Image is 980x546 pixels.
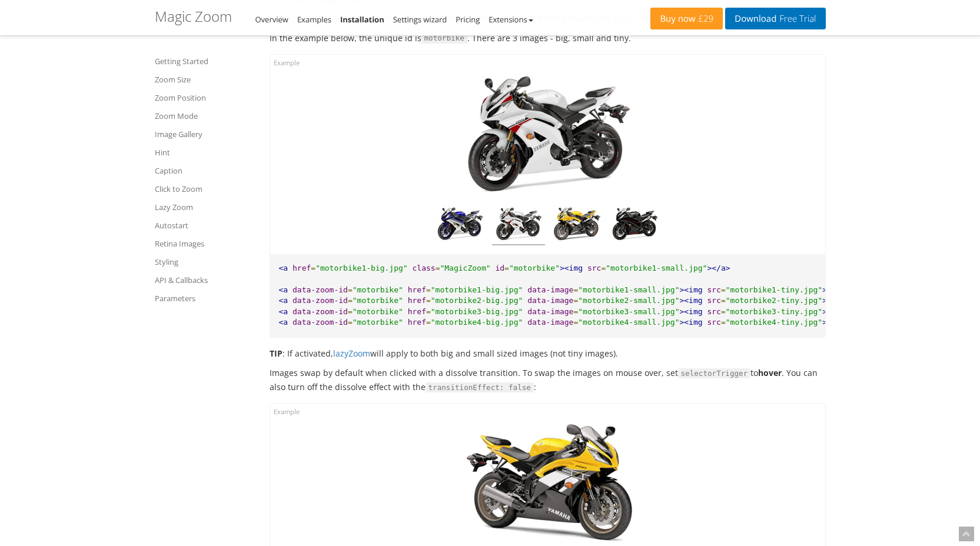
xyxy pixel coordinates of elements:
[707,307,720,316] span: src
[721,285,726,294] span: =
[393,14,447,25] a: Settings wizard
[293,296,348,305] span: data-zoom-id
[348,285,353,294] span: =
[155,72,255,86] a: Zoom Size
[573,296,578,305] span: =
[578,307,679,316] span: "motorbike3-small.jpg"
[270,348,283,359] strong: TIP
[155,182,255,196] a: Click to Zoom
[726,318,822,327] span: "motorbike4-tiny.jpg"
[456,14,480,25] a: Pricing
[587,264,601,272] span: src
[721,307,726,316] span: =
[348,307,353,316] span: =
[155,91,255,105] a: Zoom Position
[353,307,403,316] span: "motorbike"
[527,296,573,305] span: data-image
[431,318,523,327] span: "motorbike4-big.jpg"
[413,264,436,272] span: class
[707,296,720,305] span: src
[353,318,403,327] span: "motorbike"
[492,207,545,245] img: yzf-r6-white-4.jpg
[578,296,679,305] span: "motorbike2-small.jpg"
[333,348,370,359] a: lazyZoom
[315,264,408,272] span: "motorbike1-big.jpg"
[573,285,578,294] span: =
[609,207,662,245] img: yzf-r6-black-4.jpg
[822,318,845,327] span: ></a>
[495,264,504,272] span: id
[279,318,288,327] span: <a
[293,285,348,294] span: data-zoom-id
[550,207,603,245] img: yzf-r6-yellow-4.jpg
[348,296,353,305] span: =
[721,318,726,327] span: =
[679,318,702,327] span: ><img
[573,318,578,327] span: =
[348,318,353,327] span: =
[279,285,288,294] span: <a
[527,318,573,327] span: data-image
[578,318,679,327] span: "motorbike4-small.jpg"
[155,109,255,123] a: Zoom Mode
[504,264,509,272] span: =
[606,264,707,272] span: "motorbike1-small.jpg"
[293,264,311,272] span: href
[279,307,288,316] span: <a
[679,307,702,316] span: ><img
[678,368,751,379] code: selectorTrigger
[527,285,573,294] span: data-image
[270,366,826,394] p: Images swap by default when clicked with a dissolve transition. To swap the images on mouse over,...
[408,318,426,327] span: href
[155,291,255,305] a: Parameters
[426,296,431,305] span: =
[601,264,606,272] span: =
[255,14,288,25] a: Overview
[340,14,384,25] a: Installation
[408,285,426,294] span: href
[426,307,431,316] span: =
[279,296,288,305] span: <a
[679,285,702,294] span: ><img
[573,307,578,316] span: =
[758,367,782,378] strong: hover
[489,14,533,25] a: Extensions
[725,8,825,29] a: DownloadFree Trial
[353,296,403,305] span: "motorbike"
[707,264,730,272] span: ></a>
[434,207,487,245] img: yzf-r6-blue-4.jpg
[822,285,845,294] span: ></a>
[297,14,331,25] a: Examples
[431,296,523,305] span: "motorbike2-big.jpg"
[155,9,232,24] h1: Magic Zoom
[270,347,826,360] p: : If activated, will apply to both big and small sized images (not tiny images).
[527,307,573,316] span: data-image
[436,264,440,272] span: =
[431,307,523,316] span: "motorbike3-big.jpg"
[509,264,560,272] span: "motorbike"
[155,273,255,287] a: API & Callbacks
[431,285,523,294] span: "motorbike1-big.jpg"
[155,164,255,178] a: Caption
[696,14,714,24] span: £29
[293,318,348,327] span: data-zoom-id
[421,33,467,44] code: motorbike
[155,145,255,159] a: Hint
[721,296,726,305] span: =
[822,307,845,316] span: ></a>
[293,307,348,316] span: data-zoom-id
[155,255,255,269] a: Styling
[408,296,426,305] span: href
[426,382,534,393] code: transitionEffect: false
[726,307,822,316] span: "motorbike3-tiny.jpg"
[650,8,723,29] a: Buy now£29
[822,296,845,305] span: ></a>
[408,307,426,316] span: href
[155,127,255,141] a: Image Gallery
[707,318,720,327] span: src
[776,14,816,24] span: Free Trial
[426,318,431,327] span: =
[726,285,822,294] span: "motorbike1-tiny.jpg"
[279,264,288,272] span: <a
[155,218,255,232] a: Autostart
